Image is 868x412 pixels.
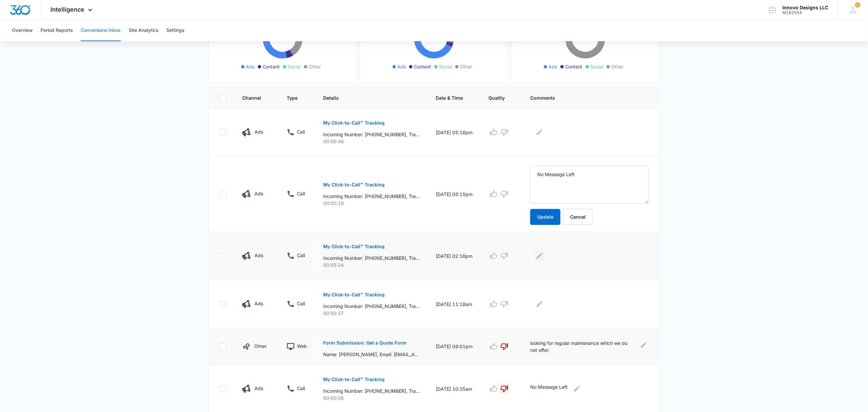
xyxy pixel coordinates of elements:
[12,20,33,41] button: Overview
[530,340,635,354] p: looking for regular maintenance which we do not offer.
[563,209,593,225] button: Cancel
[323,310,420,317] p: 00:00:37
[287,94,298,101] span: Type
[297,190,305,197] p: Call
[548,63,557,70] span: Ads
[323,239,385,255] button: My Click-to-Call™ Tracking
[254,252,263,259] p: Ads
[323,335,406,351] button: Form Submission: Get a Quote Form
[323,121,385,125] p: My Click-to-Call™ Tracking
[428,232,480,280] td: [DATE] 02:16pm
[460,63,472,70] span: Other
[428,108,480,156] td: [DATE] 05:16pm
[129,20,158,41] button: Site Analytics
[297,300,305,307] p: Call
[81,20,121,41] button: Conversions Inbox
[782,10,828,15] div: account id
[323,138,420,145] p: 00:00:46
[530,209,560,225] button: Update
[242,94,261,101] span: Channel
[323,351,420,358] p: Name: [PERSON_NAME], Email: [EMAIL_ADDRESS][DOMAIN_NAME], Phone: [PHONE_NUMBER], Which service ar...
[297,385,305,392] p: Call
[166,20,184,41] button: Settings
[40,20,73,41] button: Period Reports
[323,193,420,200] p: Incoming Number: [PHONE_NUMBER], Tracking Number: [PHONE_NUMBER], Ring To: [PHONE_NUMBER], Caller...
[855,2,860,8] span: 4
[611,63,623,70] span: Other
[590,63,603,70] span: Social
[262,63,280,70] span: Content
[397,63,406,70] span: Ads
[414,63,431,70] span: Content
[323,115,385,131] button: My Click-to-Call™ Tracking
[534,127,545,138] button: Edit Comments
[323,341,406,345] p: Form Submission: Get a Quote Form
[254,190,263,197] p: Ads
[530,166,649,204] textarea: No Message Left
[288,63,301,70] span: Social
[323,371,385,387] button: My Click-to-Call™ Tracking
[323,292,385,297] p: My Click-to-Call™ Tracking
[323,261,420,268] p: 00:05:24
[639,340,649,350] button: Edit Comments
[530,94,639,101] span: Comments
[323,200,420,207] p: 00:00:18
[428,328,480,365] td: [DATE] 09:01pm
[534,251,545,261] button: Edit Comments
[782,5,828,10] div: account name
[428,156,480,232] td: [DATE] 05:15pm
[254,128,263,135] p: Ads
[323,303,420,310] p: Incoming Number: [PHONE_NUMBER], Tracking Number: [PHONE_NUMBER], Ring To: [PHONE_NUMBER], Caller...
[530,383,568,394] p: No Message Left
[297,128,305,135] p: Call
[246,63,254,70] span: Ads
[51,6,85,13] span: Intelligence
[565,63,582,70] span: Content
[254,343,266,350] p: Other
[323,394,420,401] p: 00:00:06
[323,94,410,101] span: Details
[323,177,385,193] button: My Click-to-Call™ Tracking
[297,343,307,350] p: Web
[297,252,305,259] p: Call
[572,383,582,394] button: Edit Comments
[254,300,263,307] p: Ads
[534,299,545,309] button: Edit Comments
[323,182,385,187] p: My Click-to-Call™ Tracking
[323,131,420,138] p: Incoming Number: [PHONE_NUMBER], Tracking Number: [PHONE_NUMBER], Ring To: [PHONE_NUMBER], Caller...
[436,94,463,101] span: Date & Time
[428,280,480,328] td: [DATE] 11:18am
[323,377,385,382] p: My Click-to-Call™ Tracking
[323,255,420,261] p: Incoming Number: [PHONE_NUMBER], Tracking Number: [PHONE_NUMBER], Ring To: [PHONE_NUMBER], Caller...
[323,244,385,249] p: My Click-to-Call™ Tracking
[309,63,321,70] span: Other
[323,387,420,394] p: Incoming Number: [PHONE_NUMBER], Tracking Number: [PHONE_NUMBER], Ring To: [PHONE_NUMBER], Caller...
[254,385,263,392] p: Ads
[488,94,505,101] span: Quality
[323,287,385,303] button: My Click-to-Call™ Tracking
[855,2,860,8] div: notifications count
[439,63,452,70] span: Social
